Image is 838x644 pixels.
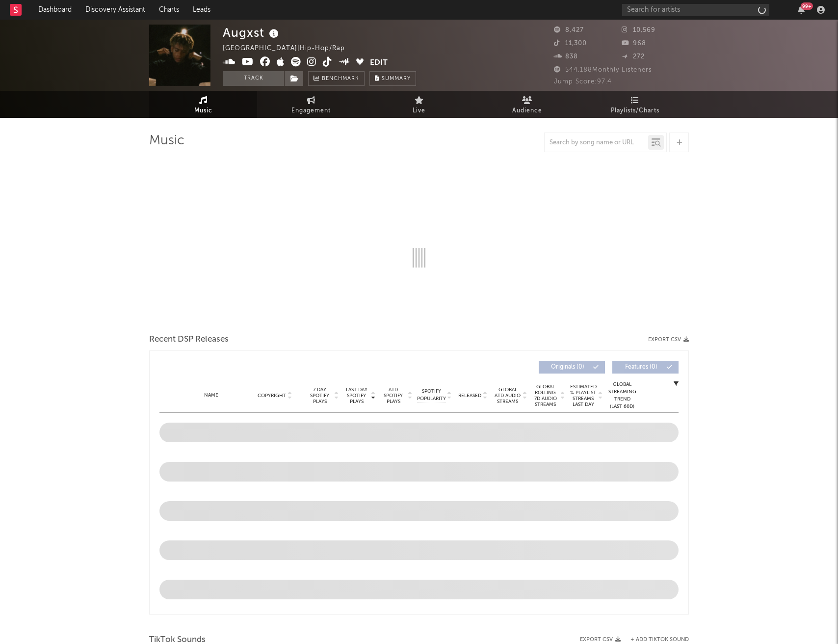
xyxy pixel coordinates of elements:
[539,361,605,374] button: Originals(0)
[622,54,645,60] span: 272
[307,387,333,404] span: 7 Day Spotify Plays
[545,364,590,370] span: Originals ( 0 )
[473,91,581,118] a: Audience
[630,637,689,643] button: + Add TikTok Sound
[611,105,659,117] span: Playlists/Charts
[648,337,689,343] button: Export CSV
[798,6,805,14] button: 99+
[622,4,769,16] input: Search for artists
[554,54,578,60] span: 838
[380,387,406,404] span: ATD Spotify Plays
[322,73,359,85] span: Benchmark
[532,384,559,407] span: Global Rolling 7D Audio Streams
[257,91,365,118] a: Engagement
[308,71,365,86] a: Benchmark
[554,40,587,47] span: 11,300
[413,105,425,117] span: Live
[570,384,597,407] span: Estimated % Playlist Streams Last Day
[149,91,257,118] a: Music
[622,27,655,33] span: 10,569
[554,67,652,73] span: 544,188 Monthly Listeners
[801,2,813,10] div: 99 +
[512,105,542,117] span: Audience
[365,91,473,118] a: Live
[619,364,664,370] span: Features ( 0 )
[149,334,229,346] span: Recent DSP Releases
[580,637,621,643] button: Export CSV
[622,40,646,47] span: 968
[545,139,648,147] input: Search by song name or URL
[554,27,584,33] span: 8,427
[554,79,612,85] span: Jump Score: 97.4
[223,71,284,86] button: Track
[494,387,521,404] span: Global ATD Audio Streams
[370,57,388,69] button: Edit
[612,361,679,374] button: Features(0)
[291,105,331,117] span: Engagement
[607,381,637,410] div: Global Streaming Trend (Last 60D)
[258,393,286,399] span: Copyright
[194,105,212,117] span: Music
[179,392,243,399] div: Name
[382,76,411,81] span: Summary
[223,43,356,54] div: [GEOGRAPHIC_DATA] | Hip-Hop/Rap
[458,393,481,399] span: Released
[223,25,281,41] div: Augxst
[343,387,369,404] span: Last Day Spotify Plays
[581,91,689,118] a: Playlists/Charts
[369,71,416,86] button: Summary
[417,388,446,402] span: Spotify Popularity
[621,637,689,643] button: + Add TikTok Sound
